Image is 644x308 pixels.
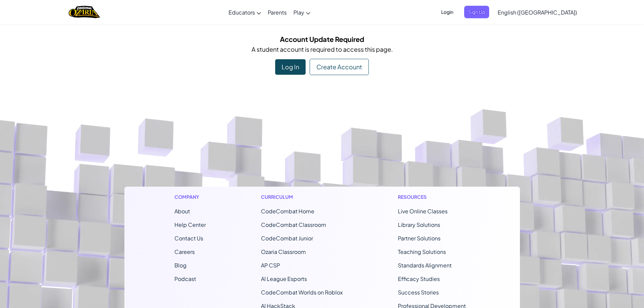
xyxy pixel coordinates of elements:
[290,3,314,21] a: Play
[225,3,264,21] a: Educators
[437,6,457,18] button: Login
[229,9,255,16] span: Educators
[398,275,440,282] a: Efficacy Studies
[261,289,343,296] a: CodeCombat Worlds on Roblox
[261,248,306,255] a: Ozaria Classroom
[174,248,195,255] a: Careers
[464,6,489,18] button: Sign Up
[261,221,326,228] a: CodeCombat Classroom
[261,262,280,269] a: AP CSP
[261,208,314,215] span: CodeCombat Home
[398,235,440,242] a: Partner Solutions
[174,235,203,242] span: Contact Us
[310,59,369,75] div: Create Account
[129,44,515,54] p: A student account is required to access this page.
[398,289,439,296] a: Success Stories
[264,3,290,21] a: Parents
[261,193,343,200] h1: Curriculum
[174,262,187,269] a: Blog
[275,59,306,75] div: Log In
[398,262,452,269] a: Standards Alignment
[69,5,100,19] a: Ozaria by CodeCombat logo
[174,193,206,200] h1: Company
[129,34,515,44] h5: Account Update Required
[174,221,206,228] a: Help Center
[494,3,580,21] a: English ([GEOGRAPHIC_DATA])
[261,235,313,242] a: CodeCombat Junior
[69,5,100,19] img: Home
[174,275,196,282] a: Podcast
[498,9,577,16] span: English ([GEOGRAPHIC_DATA])
[293,9,304,16] span: Play
[398,221,440,228] a: Library Solutions
[398,193,470,200] h1: Resources
[398,208,448,215] a: Live Online Classes
[174,208,190,215] a: About
[261,275,307,282] a: AI League Esports
[398,248,446,255] a: Teaching Solutions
